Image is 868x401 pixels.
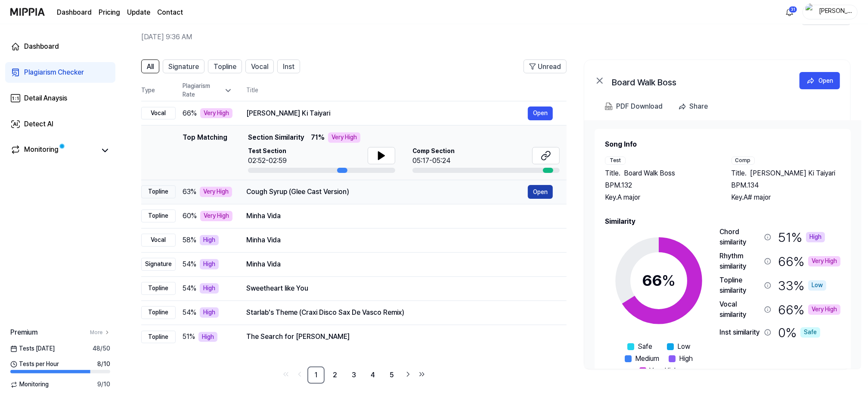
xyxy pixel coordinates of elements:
[10,327,37,338] span: Premium
[789,6,797,13] div: 31
[183,211,197,221] span: 60 %
[99,7,120,18] button: Pricing
[246,283,553,294] div: Sweetheart like You
[183,187,196,197] span: 63 %
[603,98,664,115] button: PDF Download
[246,80,567,101] th: Title
[605,180,714,191] div: BPM. 132
[147,62,154,72] span: All
[800,72,840,89] a: Open
[719,227,761,247] div: Chord similarity
[732,192,841,203] div: Key. A# major
[141,60,159,73] button: All
[183,235,196,245] span: 58 %
[90,329,110,336] a: More
[538,62,561,72] span: Unread
[624,168,675,179] span: Board Walk Boss
[326,367,344,384] a: 2
[808,280,826,291] div: Low
[10,360,59,369] span: Tests per Hour
[689,101,708,112] div: Share
[803,5,858,19] button: profile[PERSON_NAME]
[806,3,816,21] img: profile
[638,341,652,352] span: Safe
[208,60,242,73] button: Topline
[642,269,676,292] div: 66
[528,107,553,120] button: Open
[635,354,659,364] span: Medium
[528,185,553,199] a: Open
[732,157,755,165] div: Comp
[294,368,306,380] a: Go to previous page
[818,7,852,16] div: [PERSON_NAME]
[650,366,679,376] span: Very High
[412,147,455,156] span: Comp Section
[183,283,196,294] span: 54 %
[10,144,96,157] a: Monitoring
[10,345,55,353] span: Tests [DATE]
[311,132,325,143] span: 71 %
[24,119,53,129] div: Detect AI
[778,323,820,341] div: 0 %
[141,210,176,222] div: Topline
[677,341,690,352] span: Low
[141,80,176,101] th: Type
[200,211,232,221] div: Very High
[141,185,176,198] div: Topline
[246,259,553,269] div: Minha Vida
[283,62,294,72] span: Inst
[246,307,553,318] div: Starlab's Theme (Craxi Disco Sax De Vasco Remix)
[246,211,553,221] div: Minha Vida
[719,327,761,338] div: Inst similarity
[168,62,199,72] span: Signature
[141,282,176,295] div: Topline
[778,275,826,296] div: 33 %
[5,36,115,57] a: Dashboard
[808,256,840,266] div: Very High
[605,168,620,179] span: Title .
[141,234,176,247] div: Vocal
[183,132,227,173] div: Top Matching
[808,304,840,315] div: Very High
[584,120,861,369] a: Song InfoTestTitle.Board Walk BossBPM.132Key.A majorCompTitle.[PERSON_NAME] Ki TaiyariBPM.134Key....
[200,307,219,318] div: High
[732,168,747,179] span: Title .
[93,345,110,353] span: 48 / 50
[200,235,219,245] div: High
[141,331,176,344] div: Topline
[5,114,115,135] a: Detect AI
[97,360,110,369] span: 8 / 10
[24,41,59,52] div: Dashboard
[200,283,219,294] div: High
[412,156,455,166] div: 05:17-05:24
[200,187,232,197] div: Very High
[778,251,840,272] div: 66 %
[383,367,400,384] a: 5
[416,368,428,380] a: Go to last page
[200,108,232,119] div: Very High
[97,380,110,389] span: 9 / 10
[248,156,287,166] div: 02:52-02:59
[246,235,553,245] div: Minha Vida
[24,144,59,157] div: Monitoring
[605,103,613,110] img: PDF Download
[183,332,195,342] span: 51 %
[183,108,197,119] span: 66 %
[277,60,300,73] button: Inst
[183,307,196,318] span: 54 %
[183,82,232,99] div: Plagiarism Rate
[248,147,287,156] span: Test Section
[612,75,784,86] div: Board Walk Boss
[328,132,360,143] div: Very High
[248,132,304,143] span: Section Similarity
[662,271,676,290] span: %
[675,98,715,115] button: Share
[141,306,176,319] div: Topline
[127,7,150,18] a: Update
[246,332,553,342] div: The Search for [PERSON_NAME]
[778,227,825,247] div: 51 %
[246,187,528,197] div: Cough Syrup (Glee Cast Version)
[5,88,115,109] a: Detail Anaysis
[732,180,841,191] div: BPM. 134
